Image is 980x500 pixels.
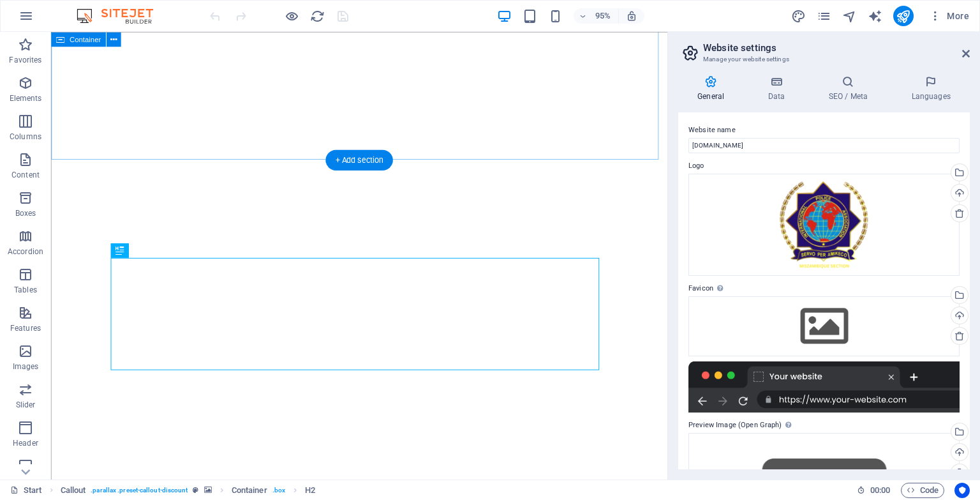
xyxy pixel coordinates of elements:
button: reload [309,8,325,24]
span: : [879,485,881,495]
span: Container [70,36,101,43]
button: pages [817,8,832,24]
h4: General [678,75,748,102]
i: Design (Ctrl+Alt+Y) [791,9,806,24]
p: Header [13,438,38,448]
h6: 95% [593,8,613,24]
input: Name... [688,138,960,153]
span: . box [272,483,285,498]
button: text_generator [868,8,883,24]
p: Content [11,170,40,180]
p: Columns [10,132,41,142]
p: Elements [10,93,42,103]
h4: Languages [892,75,970,102]
nav: breadcrumb [61,483,316,498]
span: More [929,10,969,22]
h4: Data [748,75,809,102]
button: Click here to leave preview mode and continue editing [284,8,299,24]
h6: Session time [857,483,891,498]
p: Boxes [15,208,36,218]
h3: Manage your website settings [703,54,944,65]
label: Preview Image (Open Graph) [688,418,960,433]
span: Click to select. Double-click to edit [232,483,267,498]
i: Reload page [310,9,325,24]
button: navigator [842,8,857,24]
button: design [791,8,806,24]
img: Editor Logo [73,8,169,24]
p: Tables [14,285,37,295]
label: Website name [688,123,960,138]
span: . parallax .preset-callout-discount [91,483,188,498]
i: Publish [896,9,910,24]
div: Select files from the file manager, stock photos, or upload file(s) [688,296,960,356]
p: Accordion [8,246,43,257]
h4: SEO / Meta [809,75,892,102]
button: Code [901,483,944,498]
button: Usercentrics [954,483,970,498]
span: 00 00 [870,483,890,498]
span: Click to select. Double-click to edit [305,483,315,498]
p: Slider [16,400,36,410]
label: Logo [688,158,960,174]
p: Images [13,361,39,372]
button: More [924,6,974,26]
button: 95% [574,8,619,24]
i: On resize automatically adjust zoom level to fit chosen device. [626,10,637,22]
p: Favorites [9,55,41,65]
div: MOZAMBIQUESECTION.png [688,174,960,276]
i: This element contains a background [204,487,212,494]
span: Click to select. Double-click to edit [61,483,86,498]
div: + Add section [325,149,392,170]
span: Code [907,483,939,498]
i: AI Writer [868,9,882,24]
button: publish [893,6,914,26]
h2: Website settings [703,42,970,54]
p: Features [10,323,41,333]
label: Favicon [688,281,960,296]
i: Navigator [842,9,857,24]
i: This element is a customizable preset [193,487,198,494]
i: Pages (Ctrl+Alt+S) [817,9,831,24]
a: Click to cancel selection. Double-click to open Pages [10,483,42,498]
